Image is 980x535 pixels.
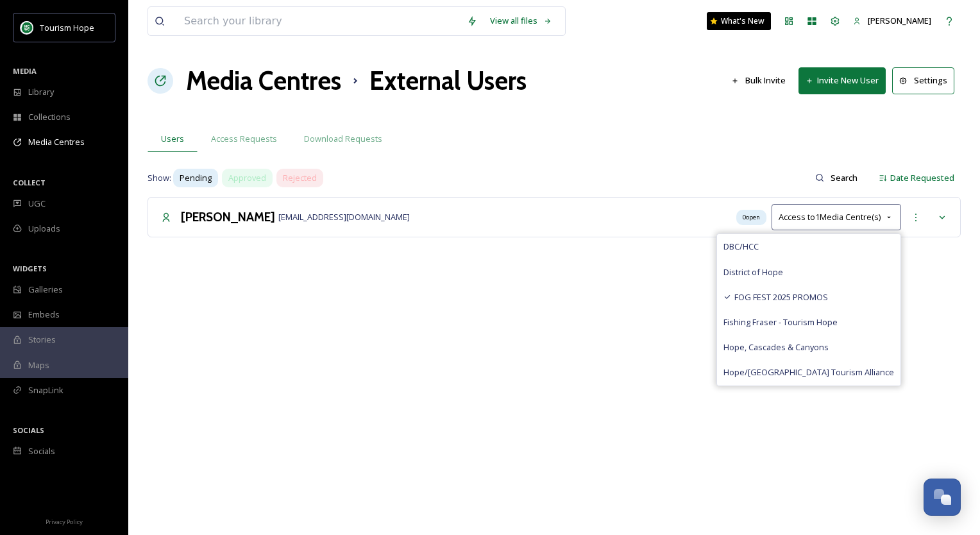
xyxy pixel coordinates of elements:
[824,165,866,191] input: Search
[46,518,83,526] span: Privacy Policy
[304,133,382,145] span: Download Requests
[924,479,961,516] button: Open Chat
[779,211,881,223] span: Access to 1 Media Centre(s)
[178,7,460,35] input: Search your library
[28,445,55,457] span: Socials
[180,172,212,184] span: Pending
[28,284,63,296] span: Galleries
[278,211,410,223] span: [EMAIL_ADDRESS][DOMAIN_NAME]
[13,66,37,76] span: MEDIA
[28,359,49,371] span: Maps
[872,166,961,191] div: Date Requested
[186,62,341,100] a: Media Centres
[707,12,771,30] a: What's New
[723,366,894,378] span: Hope/[GEOGRAPHIC_DATA] Tourism Alliance
[28,223,60,235] span: Uploads
[13,264,47,273] span: WIDGETS
[28,86,54,98] span: Library
[46,513,83,529] a: Privacy Policy
[892,67,954,94] button: Settings
[181,208,275,226] h3: [PERSON_NAME]
[725,68,793,93] button: Bulk Invite
[868,15,931,26] span: [PERSON_NAME]
[725,68,799,93] a: Bulk Invite
[369,62,527,100] h1: External Users
[892,67,961,94] a: Settings
[28,198,46,210] span: UGC
[28,136,85,148] span: Media Centres
[743,213,760,222] span: 0 open
[847,8,938,33] a: [PERSON_NAME]
[13,178,46,187] span: COLLECT
[283,172,317,184] span: Rejected
[13,425,44,435] span: SOCIALS
[723,266,783,278] span: District of Hope
[211,133,277,145] span: Access Requests
[723,316,838,328] span: Fishing Fraser - Tourism Hope
[28,309,60,321] span: Embeds
[28,111,71,123] span: Collections
[484,8,559,33] a: View all files
[148,172,171,184] span: Show:
[28,334,56,346] span: Stories
[21,21,33,34] img: logo.png
[734,291,828,303] span: FOG FEST 2025 PROMOS
[723,241,759,253] span: DBC/HCC
[723,341,829,353] span: Hope, Cascades & Canyons
[161,133,184,145] span: Users
[228,172,266,184] span: Approved
[798,67,886,94] button: Invite New User
[28,384,63,396] span: SnapLink
[40,22,94,33] span: Tourism Hope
